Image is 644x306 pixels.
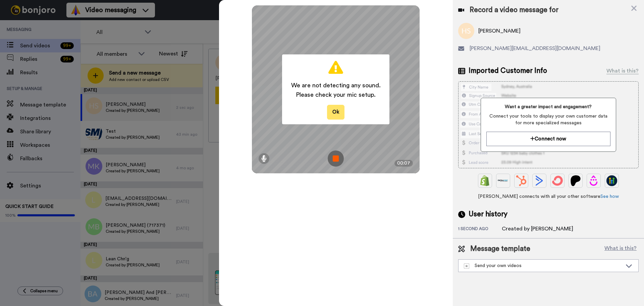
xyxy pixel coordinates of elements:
[600,194,619,199] a: See how
[606,175,617,186] img: GoHighLevel
[552,175,563,186] img: ConvertKit
[502,225,573,233] div: Created by [PERSON_NAME]
[606,67,639,75] div: What is this?
[291,81,381,90] span: We are not detecting any sound.
[469,209,507,219] span: User history
[470,44,600,52] span: [PERSON_NAME][EMAIL_ADDRESS][DOMAIN_NAME]
[602,244,639,254] button: What is this?
[588,175,599,186] img: Drip
[480,175,490,186] img: Shopify
[458,226,502,233] div: 1 second ago
[464,262,622,269] div: Send your own videos
[486,113,610,126] span: Connect your tools to display your own customer data for more specialized messages
[464,263,469,269] img: demo-template.svg
[486,103,610,110] span: Want a greater impact and engagement?
[516,175,527,186] img: Hubspot
[291,90,381,99] span: Please check your mic setup.
[469,66,547,76] span: Imported Customer Info
[458,193,639,200] span: [PERSON_NAME] connects with all your other software
[470,244,530,254] span: Message template
[570,175,581,186] img: Patreon
[534,175,545,186] img: ActiveCampaign
[328,150,344,167] img: ic_record_stop.svg
[327,105,344,119] button: Ok
[486,132,610,146] button: Connect now
[498,175,508,186] img: Ontraport
[394,160,413,167] div: 00:07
